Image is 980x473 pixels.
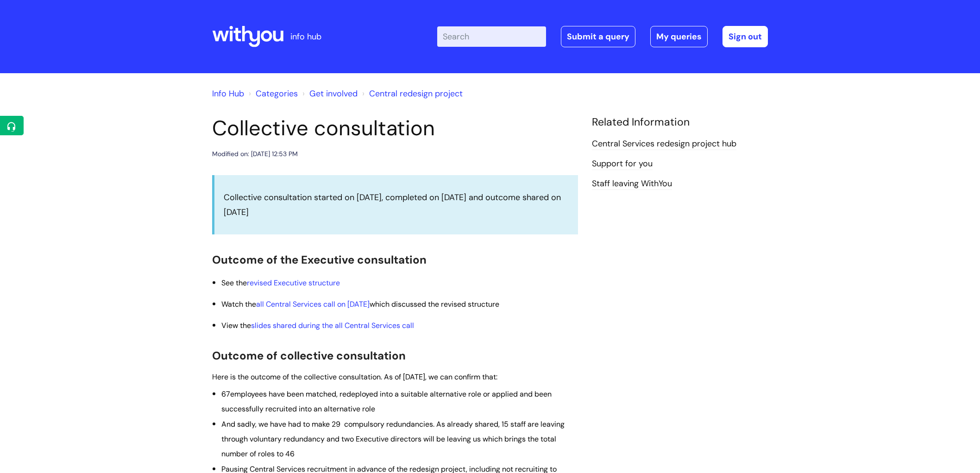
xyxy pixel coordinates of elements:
p: Collective consultation started on [DATE], completed on [DATE] and outcome shared on [DATE] [224,190,569,220]
span: 67 [221,389,230,399]
a: Get involved [309,88,358,99]
span: Outcome of collective consultation [212,348,406,363]
div: Modified on: [DATE] 12:53 PM [212,148,298,160]
li: Solution home [246,86,298,101]
span: employees have been matched, redeployed into a suitable alternative role or applied and been succ... [221,389,552,414]
div: | - [437,26,768,47]
a: Support for you [592,158,653,170]
span: View the [221,321,414,330]
a: Info Hub [212,88,244,99]
a: Staff leaving WithYou [592,178,672,190]
a: revised Executive structure [247,278,340,288]
input: Search [437,26,546,47]
a: slides shared during the all Central Services call [251,321,414,330]
span: See the [221,278,340,288]
span: Here is the outcome of the collective consultation. As of [DATE], we can confirm that: [212,372,497,382]
a: Sign out [722,26,768,47]
h4: Related Information [592,116,768,129]
span: And sadly, we have had to make 29 compulsory redundancies. As already shared, 15 staff are leavin... [221,419,565,459]
p: info hub [290,29,321,44]
a: Categories [256,88,298,99]
h1: Collective consultation [212,116,578,141]
li: Central redesign project [360,86,463,101]
a: Submit a query [561,26,635,47]
a: Central Services redesign project hub [592,138,736,150]
li: Get involved [300,86,358,101]
a: Central redesign project [369,88,463,99]
a: all Central Services call on [DATE] [256,299,370,309]
a: My queries [650,26,708,47]
span: Outcome of the Executive consultation [212,252,427,267]
span: Watch the which discussed the revised structure [221,299,499,309]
